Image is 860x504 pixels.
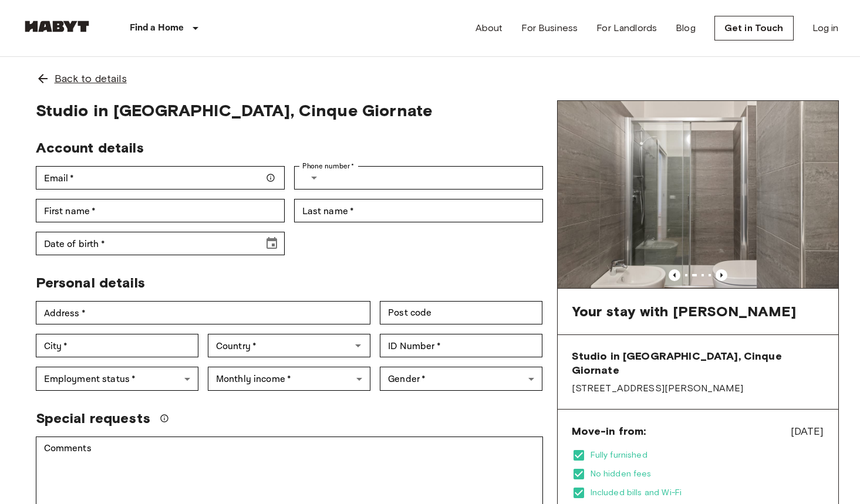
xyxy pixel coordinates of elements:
svg: Make sure your email is correct — we'll send your booking details there. [266,173,275,182]
a: Log in [812,21,839,35]
button: Open [350,337,366,354]
span: Studio in [GEOGRAPHIC_DATA], Cinque Giornate [36,100,543,120]
span: No hidden fees [591,468,824,480]
a: Blog [676,21,696,35]
span: Fully furnished [591,449,824,461]
button: Previous image [716,269,727,281]
button: Select country [302,166,326,190]
span: [DATE] [791,424,824,439]
span: Studio in [GEOGRAPHIC_DATA], Cinque Giornate [572,349,824,377]
img: Marketing picture of unit IT-14-040-003-01H [558,101,838,288]
div: City [36,334,198,357]
p: Find a Home [130,21,184,35]
img: Habyt [22,21,92,32]
a: Back to details [22,57,839,100]
span: Special requests [36,410,150,427]
span: Account details [36,139,144,156]
button: Previous image [669,269,680,281]
div: First name [36,199,285,222]
a: About [475,21,503,35]
a: For Landlords [596,21,657,35]
button: Choose date [260,232,284,255]
div: Address [36,301,371,324]
label: Phone number [302,161,355,171]
span: Personal details [36,274,145,291]
span: [STREET_ADDRESS][PERSON_NAME] [572,382,824,395]
div: Post code [380,301,542,324]
a: For Business [521,21,578,35]
span: Included bills and Wi-Fi [591,487,824,499]
span: Move-in from: [572,424,646,438]
span: Your stay with [PERSON_NAME] [572,303,796,320]
a: Get in Touch [714,16,794,40]
div: ID Number [380,334,542,357]
div: Email [36,166,285,190]
div: Last name [294,199,543,222]
svg: We'll do our best to accommodate your request, but please note we can't guarantee it will be poss... [160,414,169,423]
span: Back to details [55,71,127,86]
